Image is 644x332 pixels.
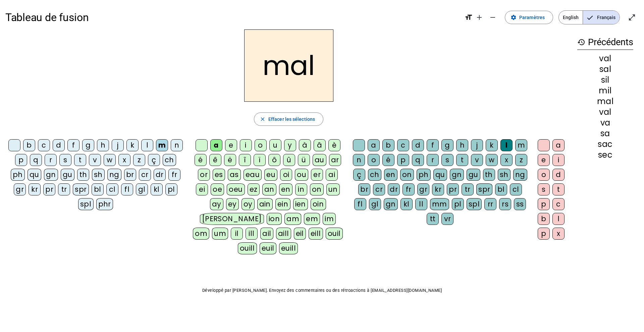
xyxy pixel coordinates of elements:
div: h [97,139,109,151]
p: Développé par [PERSON_NAME]. Envoyez des commentaires ou des rétroactions à [EMAIL_ADDRESS][DOMAI... [5,286,639,295]
div: p [15,154,27,166]
div: gu [61,169,74,181]
div: k [126,139,139,151]
div: th [77,169,89,181]
div: î [239,154,251,166]
div: l [500,139,513,151]
mat-icon: close [260,116,266,122]
div: x [500,154,513,166]
div: c [397,139,409,151]
div: j [471,139,483,151]
div: i [552,154,565,166]
div: fl [121,183,133,195]
div: l [552,213,565,225]
div: sal [577,65,633,73]
div: on [310,183,324,195]
div: vr [441,213,453,225]
div: f [427,139,439,151]
div: e [538,154,550,166]
div: bl [495,183,507,195]
div: r [427,154,439,166]
span: Effacer les sélections [268,115,315,123]
div: gn [384,198,398,210]
div: m [156,139,168,151]
span: Français [583,11,620,24]
h2: mal [244,29,333,102]
div: o [255,139,267,151]
div: br [124,169,136,181]
div: mil [577,87,633,95]
div: mm [430,198,449,210]
mat-icon: format_size [465,13,473,21]
div: im [323,213,336,225]
div: w [486,154,498,166]
div: n [353,154,365,166]
div: ng [107,169,121,181]
div: ch [368,169,381,181]
div: oy [241,198,255,210]
div: gl [136,183,148,195]
div: ê [209,154,221,166]
div: ein [275,198,290,210]
div: ou [295,169,308,181]
div: ç [148,154,160,166]
div: au [313,154,326,166]
div: ain [257,198,273,210]
div: q [412,154,424,166]
div: d [552,169,565,181]
button: Diminuer la taille de la police [486,11,499,24]
div: p [397,154,409,166]
div: m [515,139,527,151]
div: o [538,169,550,181]
div: k [486,139,498,151]
div: pr [447,183,459,195]
div: gn [44,169,58,181]
div: x [118,154,130,166]
div: a [552,139,565,151]
div: t [74,154,86,166]
div: é [195,154,207,166]
div: mal [577,97,633,105]
div: qu [28,169,41,181]
div: a [210,139,222,151]
div: oi [280,169,292,181]
div: û [283,154,295,166]
div: un [326,183,340,195]
div: n [171,139,183,151]
span: English [559,11,583,24]
div: kl [151,183,163,195]
div: w [104,154,116,166]
div: a [368,139,380,151]
div: fr [168,169,180,181]
div: kr [432,183,444,195]
div: eau [244,169,262,181]
div: b [382,139,394,151]
div: sh [498,169,511,181]
div: kl [400,198,413,210]
div: s [441,154,453,166]
div: ai [326,169,338,181]
button: Effacer les sélections [254,112,323,126]
div: t [552,183,565,195]
div: sa [577,130,633,138]
div: [PERSON_NAME] [200,213,264,225]
div: ç [353,169,365,181]
div: va [577,119,633,127]
mat-icon: settings [511,14,517,20]
div: è [328,139,340,151]
div: ay [210,198,223,210]
div: gu [467,169,480,181]
div: x [552,228,565,240]
div: ch [163,154,176,166]
div: dr [154,169,166,181]
div: o [368,154,380,166]
mat-icon: add [475,13,483,21]
div: spl [78,198,94,210]
div: s [59,154,71,166]
div: ph [417,169,431,181]
div: gn [450,169,464,181]
div: ll [415,198,427,210]
div: y [284,139,296,151]
div: spr [73,183,89,195]
div: euill [279,242,298,254]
